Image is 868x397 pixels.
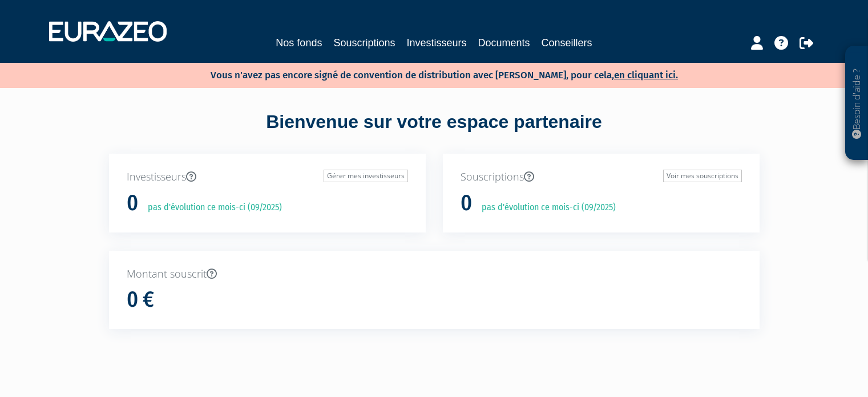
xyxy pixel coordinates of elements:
[461,170,742,185] p: Souscriptions
[127,191,138,215] h1: 0
[140,201,282,214] p: pas d'évolution ce mois-ci (09/2025)
[127,170,408,185] p: Investisseurs
[100,109,768,154] div: Bienvenue sur votre espace partenaire
[663,170,742,182] a: Voir mes souscriptions
[276,35,322,51] a: Nos fonds
[461,191,472,215] h1: 0
[850,52,863,155] p: Besoin d'aide ?
[49,21,167,42] img: 1732889491-logotype_eurazeo_blanc_rvb.png
[127,267,742,282] p: Montant souscrit
[406,35,466,51] a: Investisseurs
[333,35,395,51] a: Souscriptions
[324,170,408,182] a: Gérer mes investisseurs
[177,66,678,82] p: Vous n'avez pas encore signé de convention de distribution avec [PERSON_NAME], pour cela,
[127,288,154,312] h1: 0 €
[614,69,678,81] a: en cliquant ici.
[478,35,530,51] a: Documents
[542,35,592,51] a: Conseillers
[474,201,616,214] p: pas d'évolution ce mois-ci (09/2025)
